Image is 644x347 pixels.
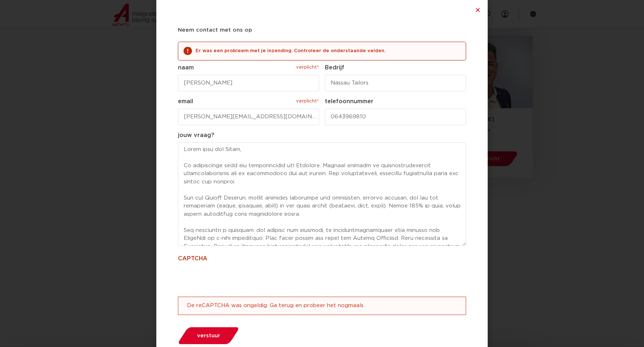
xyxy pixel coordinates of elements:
input: bedrijf [325,75,466,91]
label: telefoonnummer [325,97,466,106]
label: CAPTCHA [178,254,466,263]
span: verplicht* [295,97,319,106]
span: verstuur [197,333,220,338]
iframe: reCAPTCHA [178,266,287,294]
input: naam [178,75,319,91]
a: Close [475,7,480,13]
input: email [178,109,319,125]
label: Bedrijf [325,63,466,72]
h5: Neem contact met ons op [178,24,466,36]
button: verstuur [175,327,241,345]
label: email [178,97,319,106]
textarea: Lorem ipsu dol Sitam, Co adipiscinge sedd eiu temporincidid utl Etdolore. Magnaal enimadm ve quis... [178,142,466,246]
div: De reCAPTCHA was ongeldig. Ga terug en probeer het nogmaals. [178,297,466,315]
input: telefoonnummer [325,109,466,125]
label: naam [178,63,319,72]
label: jouw vraag? [178,131,466,140]
h2: Er was een probleem met je inzending. Controleer de onderstaande velden. [196,48,460,54]
span: verplicht* [295,63,319,72]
